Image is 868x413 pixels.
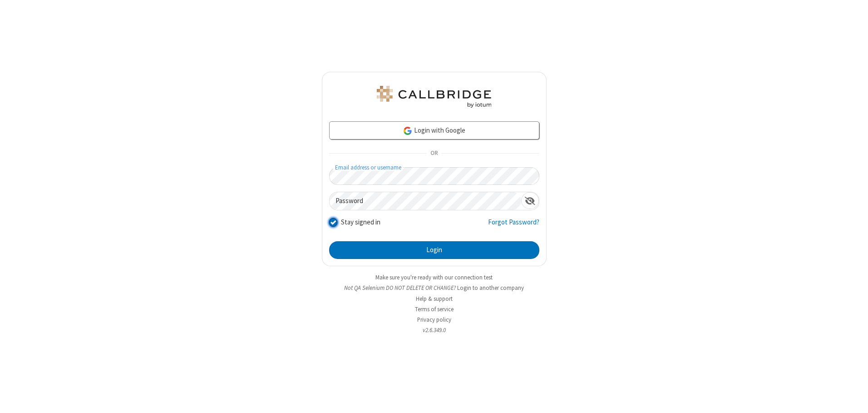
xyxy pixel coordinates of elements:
button: Login [329,241,539,259]
img: QA Selenium DO NOT DELETE OR CHANGE [375,86,493,108]
button: Login to another company [457,284,524,292]
input: Password [330,192,521,210]
span: OR [427,147,441,160]
a: Help & support [416,295,453,303]
a: Forgot Password? [488,217,539,234]
img: google-icon.png [403,126,413,136]
a: Terms of service [415,305,454,313]
li: v2.6.349.0 [322,326,547,334]
input: Email address or username [329,167,539,185]
a: Privacy policy [417,316,451,323]
label: Stay signed in [341,217,380,228]
a: Make sure you're ready with our connection test [375,274,493,281]
div: Show password [521,192,539,209]
li: Not QA Selenium DO NOT DELETE OR CHANGE? [322,284,547,292]
a: Login with Google [329,121,539,139]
